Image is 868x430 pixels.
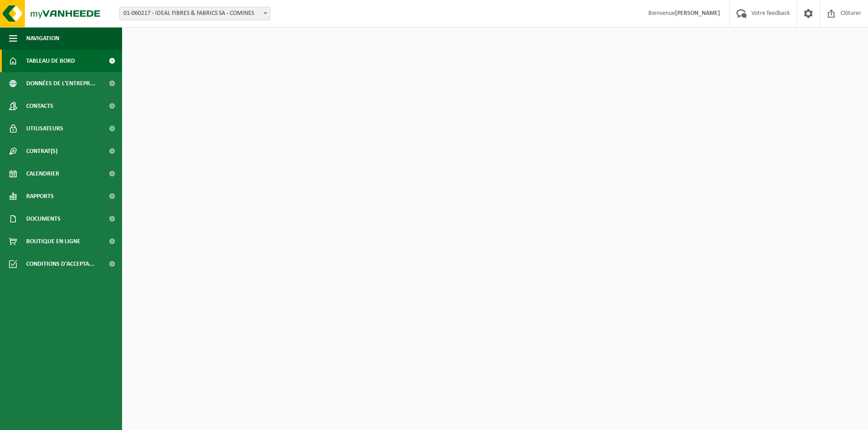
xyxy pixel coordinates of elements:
[120,7,270,20] span: 01-060217 - IDEAL FIBRES & FABRICS SA - COMINES
[26,140,57,162] span: Contrat(s)
[675,10,720,17] strong: [PERSON_NAME]
[26,208,61,230] span: Documents
[26,95,53,117] span: Contacts
[26,162,59,185] span: Calendrier
[26,230,80,253] span: Boutique en ligne
[26,117,63,140] span: Utilisateurs
[26,27,59,50] span: Navigation
[26,72,95,95] span: Données de l'entrepr...
[26,185,54,208] span: Rapports
[26,50,75,72] span: Tableau de bord
[26,253,94,275] span: Conditions d'accepta...
[119,7,270,20] span: 01-060217 - IDEAL FIBRES & FABRICS SA - COMINES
